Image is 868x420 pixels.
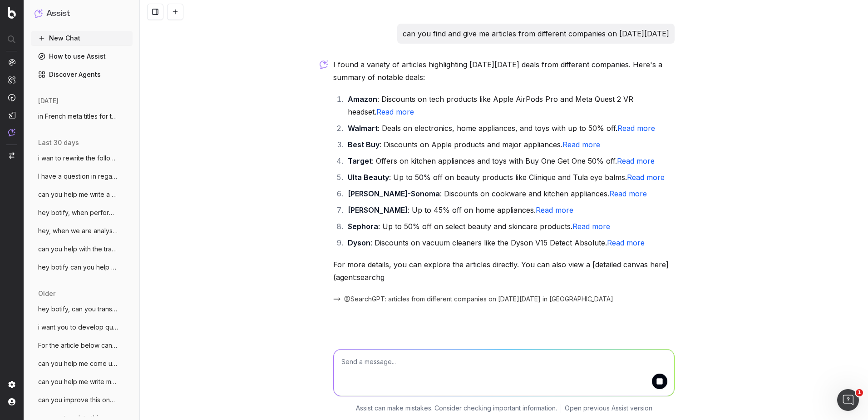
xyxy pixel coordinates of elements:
img: Intelligence [8,76,15,84]
span: in French meta titles for the G-STAR pag [38,112,118,121]
button: hey botify can you help me with this fre [31,260,133,275]
a: Read more [536,205,573,215]
span: I have a question in regards to the SEO [38,172,118,181]
button: can you help me write meta title and met [31,375,133,389]
a: Open previous Assist version [565,404,652,413]
strong: Dyson [348,238,370,247]
span: can you help me write a story related to [38,190,118,199]
span: hey botify, can you translate the follow [38,305,118,314]
span: i wan to rewrite the following meta desc [38,154,118,163]
a: Read more [617,124,655,133]
strong: Walmart [348,124,378,133]
button: @SearchGPT: articles from different companies on [DATE][DATE] in [GEOGRAPHIC_DATA] [333,295,613,304]
h1: Assist [46,7,70,20]
span: hey botify, when performing a keyword an [38,208,118,217]
span: last 30 days [38,138,79,147]
span: hey, when we are analysing meta titles, [38,226,118,235]
li: : Discounts on vacuum cleaners like the Dyson V15 Detect Absolute. [345,236,675,249]
strong: Best Buy [348,140,380,149]
a: Read more [607,238,645,247]
button: can you improve this onpage copy text fo [31,393,133,407]
strong: Sephora [348,222,378,231]
p: I found a variety of articles highlighting [DATE][DATE] deals from different companies. Here's a ... [333,58,675,84]
img: Analytics [8,59,15,66]
a: Read more [572,222,610,231]
strong: Ulta Beauty [348,173,389,182]
button: Assist [35,7,129,20]
li: : Discounts on Apple products and major appliances. [345,138,675,151]
span: [DATE] [38,96,59,105]
button: i wan to rewrite the following meta desc [31,151,133,165]
button: in French meta titles for the G-STAR pag [31,109,133,124]
button: For the article below can you come up wi [31,338,133,353]
a: Discover Agents [31,67,133,82]
li: : Offers on kitchen appliances and toys with Buy One Get One 50% off. [345,155,675,167]
a: Read more [562,140,600,149]
img: Setting [8,381,15,388]
li: : Deals on electronics, home appliances, and toys with up to 50% off. [345,122,675,135]
strong: Amazon [348,95,377,104]
span: i want you to develop quests for a quiz [38,323,118,332]
span: older [38,289,55,298]
a: Read more [609,189,647,198]
li: : Discounts on cookware and kitchen appliances. [345,187,675,200]
img: Switch project [9,152,15,159]
img: My account [8,398,15,405]
img: Assist [35,9,43,18]
img: Botify assist logo [320,60,328,69]
strong: Target [348,156,372,165]
img: Activation [8,94,15,101]
button: can you help me write a story related to [31,187,133,202]
span: can you help me write meta title and met [38,377,118,386]
button: hey, when we are analysing meta titles, [31,224,133,238]
button: New Chat [31,31,133,45]
img: Studio [8,111,15,119]
span: @SearchGPT: articles from different companies on [DATE][DATE] in [GEOGRAPHIC_DATA] [344,295,613,304]
p: For more details, you can explore the articles directly. You can also view a [detailed canvas her... [333,258,675,284]
li: : Up to 50% off on select beauty and skincare products. [345,220,675,233]
li: : Up to 45% off on home appliances. [345,204,675,216]
span: 1 [856,389,863,396]
span: hey botify can you help me with this fre [38,263,118,272]
strong: [PERSON_NAME]-Sonoma [348,189,440,198]
li: : Up to 50% off on beauty products like Clinique and Tula eye balms. [345,171,675,184]
li: : Discounts on tech products like Apple AirPods Pro and Meta Quest 2 VR headset. [345,93,675,118]
span: can you help with the translation of thi [38,245,118,254]
span: can you help me come up with a suitable [38,359,118,368]
strong: [PERSON_NAME] [348,205,408,215]
button: I have a question in regards to the SEO [31,169,133,184]
p: Assist can make mistakes. Consider checking important information. [356,404,557,413]
a: How to use Assist [31,49,133,64]
img: Assist [8,129,15,136]
button: hey botify, can you translate the follow [31,302,133,316]
button: can you help with the translation of thi [31,242,133,256]
img: Botify logo [8,7,16,19]
a: Read more [617,156,655,165]
button: i want you to develop quests for a quiz [31,320,133,335]
span: For the article below can you come up wi [38,341,118,350]
iframe: Intercom live chat [837,389,859,411]
p: can you find and give me articles from different companies on [DATE][DATE] [403,27,669,40]
button: hey botify, when performing a keyword an [31,205,133,220]
button: can you help me come up with a suitable [31,356,133,371]
a: Read more [376,107,414,116]
a: Read more [627,173,665,182]
span: can you improve this onpage copy text fo [38,395,118,405]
